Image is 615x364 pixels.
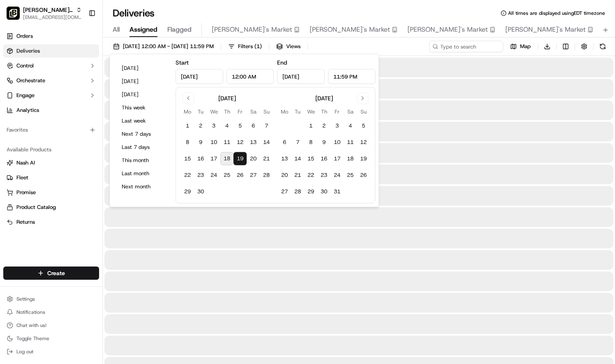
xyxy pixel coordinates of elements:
button: This month [118,155,167,166]
button: 5 [234,119,247,132]
span: Chat with us! [16,322,46,329]
button: Returns [3,216,99,229]
a: Returns [7,218,96,226]
button: 10 [331,136,344,149]
span: Map [520,43,531,50]
th: Monday [181,107,194,116]
th: Sunday [260,107,273,116]
div: [DATE] [315,94,333,102]
span: [PERSON_NAME]'s Market [212,25,292,35]
button: Filters(1) [224,41,266,52]
a: 📗Knowledge Base [5,116,66,130]
a: Fleet [7,174,96,181]
button: 28 [260,169,273,182]
span: Assigned [129,25,157,35]
button: 8 [304,136,317,149]
span: All [113,25,120,35]
button: 11 [220,136,234,149]
div: 💻 [69,120,76,126]
button: 8 [181,136,194,149]
img: Pei Wei Parent Org [7,7,20,20]
th: Saturday [247,107,260,116]
button: 22 [304,169,317,182]
th: Wednesday [207,107,220,116]
button: 12 [357,136,370,149]
button: Go to previous month [183,93,194,104]
button: 16 [194,152,207,165]
button: 10 [207,136,220,149]
span: Flagged [167,25,192,35]
button: 31 [331,185,344,198]
button: 21 [291,169,304,182]
span: Log out [16,348,33,355]
a: Nash AI [7,159,96,167]
button: 6 [247,119,260,132]
button: Create [3,267,99,280]
button: 25 [344,169,357,182]
button: 9 [194,136,207,149]
button: 26 [357,169,370,182]
button: 1 [304,119,317,132]
button: 25 [220,169,234,182]
span: [EMAIL_ADDRESS][DOMAIN_NAME] [23,14,82,21]
th: Thursday [317,107,331,116]
button: 19 [357,152,370,165]
button: Fleet [3,171,99,184]
button: 18 [344,152,357,165]
span: ( 1 ) [254,43,262,50]
button: 5 [357,119,370,132]
button: 12 [234,136,247,149]
button: 28 [291,185,304,198]
label: Start [176,59,189,66]
span: Pylon [82,139,99,145]
th: Sunday [357,107,370,116]
span: Create [47,269,65,277]
button: Pei Wei Parent Org[PERSON_NAME] Parent Org[EMAIL_ADDRESS][DOMAIN_NAME] [3,3,85,23]
span: Fleet [16,174,28,181]
th: Thursday [220,107,234,116]
span: Orders [16,32,33,40]
div: We're available if you need us! [28,86,104,93]
button: 23 [317,169,331,182]
button: Map [506,41,534,52]
button: 27 [247,169,260,182]
button: Views [273,41,304,52]
button: 3 [207,119,220,132]
button: Toggle Theme [3,333,99,344]
button: [DATE] 12:00 AM - [DATE] 11:59 PM [109,41,217,52]
button: 2 [194,119,207,132]
button: Next 7 days [118,128,167,140]
input: Got a question? Start typing here... [21,53,148,61]
input: Type to search [429,41,503,52]
button: 22 [181,169,194,182]
a: Analytics [3,104,99,117]
button: 29 [304,185,317,198]
th: Friday [234,107,247,116]
p: Welcome 👋 [8,32,150,46]
span: Orchestrate [16,77,45,84]
th: Monday [278,107,291,116]
span: [PERSON_NAME]'s Market [310,25,390,35]
span: Settings [16,296,35,302]
a: Product Catalog [7,204,96,211]
button: 4 [220,119,234,132]
span: Toggle Theme [16,335,49,342]
button: 23 [194,169,207,182]
button: [PERSON_NAME] Parent Org [23,6,73,14]
a: Powered byPylon [58,139,99,145]
label: End [277,59,287,66]
span: [PERSON_NAME]'s Market [407,25,488,35]
button: Refresh [597,41,608,52]
button: 30 [317,185,331,198]
div: Favorites [3,123,99,137]
button: Nash AI [3,156,99,169]
button: Notifications [3,306,99,318]
th: Tuesday [194,107,207,116]
button: Control [3,59,99,72]
button: 13 [247,136,260,149]
button: Last month [118,168,167,179]
input: Time [328,69,376,84]
button: [DATE] [118,63,167,74]
input: Date [176,69,223,84]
